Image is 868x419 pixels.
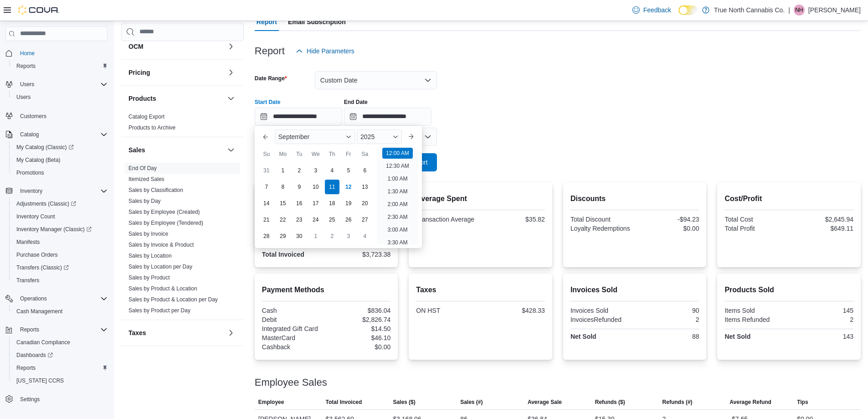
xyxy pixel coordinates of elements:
label: Date Range [255,75,287,82]
div: Transaction Average [416,216,478,223]
div: Debit [262,316,324,323]
button: Transfers [9,274,111,287]
div: Sa [358,147,372,161]
div: day-11 [325,180,339,194]
button: Sales [226,145,236,155]
span: Sales by Employee (Created) [128,208,200,216]
a: Promotions [13,167,48,178]
div: day-2 [325,229,339,243]
strong: Net Sold [570,333,596,340]
span: Sales by Product [128,274,170,281]
a: Home [16,48,38,59]
div: Su [259,147,274,161]
h3: Sales [128,145,145,155]
ul: Time [377,148,418,244]
button: Home [2,47,111,60]
span: My Catalog (Classic) [13,142,108,153]
div: Nathan Hallman [794,5,805,16]
span: Users [20,81,34,88]
span: Sales (#) [460,398,483,406]
div: Total Profit [724,225,787,232]
span: Purchase Orders [13,249,108,260]
div: Items Sold [724,307,787,314]
div: day-14 [259,196,274,211]
button: Inventory Count [9,210,111,223]
a: Sales by Classification [128,187,183,193]
input: Press the down key to open a popover containing a calendar. [344,108,431,126]
div: Button. Open the year selector. 2025 is currently selected. [357,129,402,144]
input: Press the down key to enter a popover containing a calendar. Press the escape key to close the po... [255,108,342,126]
li: 3:00 AM [384,224,411,235]
button: Pricing [128,68,224,77]
div: 88 [637,333,699,340]
li: 1:30 AM [384,186,411,197]
a: Cash Management [13,306,66,317]
button: Reports [9,60,111,72]
span: Reports [16,364,36,372]
span: Sales by Product per Day [128,307,190,314]
button: Canadian Compliance [9,336,111,349]
h3: OCM [128,42,144,51]
button: Users [9,91,111,103]
span: Email Subscription [288,13,346,31]
button: Catalog [2,128,111,141]
div: $2,645.94 [791,216,853,223]
span: Operations [16,293,108,304]
span: Reports [13,61,108,72]
div: 2 [637,316,699,323]
div: day-6 [358,163,372,178]
a: Canadian Compliance [13,337,74,348]
span: Dark Mode [678,15,679,16]
span: Refunds ($) [595,398,625,406]
span: Cash Management [16,308,62,315]
div: $836.04 [328,307,390,314]
div: Total Cost [724,216,787,223]
span: Report [257,13,277,31]
a: Inventory Manager (Classic) [13,224,95,235]
a: Inventory Count [13,211,59,222]
button: OCM [226,41,236,52]
span: Sales by Location [128,252,172,259]
div: $3,723.38 [328,251,390,258]
span: Tips [797,398,808,406]
li: 12:00 AM [382,148,413,159]
a: Transfers (Classic) [9,261,111,274]
span: Adjustments (Classic) [16,200,76,207]
span: Manifests [16,238,40,246]
a: Transfers [13,275,43,286]
div: day-1 [308,229,323,243]
button: Previous Month [258,129,273,144]
div: Fr [341,147,356,161]
div: day-2 [292,163,307,178]
span: Users [16,93,31,101]
button: Taxes [226,327,236,338]
h2: Products Sold [724,285,853,295]
h3: Taxes [128,328,146,337]
a: Sales by Employee (Tendered) [128,220,203,226]
li: 2:00 AM [384,199,411,210]
strong: Net Sold [724,333,750,340]
span: Customers [16,110,108,121]
div: 90 [637,307,699,314]
span: Inventory [20,187,42,195]
button: My Catalog (Beta) [9,154,111,166]
div: Invoices Sold [570,307,633,314]
a: Itemized Sales [128,176,164,182]
span: My Catalog (Beta) [16,156,61,164]
p: True North Cannabis Co. [714,5,785,16]
div: day-22 [276,212,290,227]
span: Transfers (Classic) [13,262,108,273]
button: Reports [2,323,111,336]
label: Start Date [255,98,281,106]
span: Inventory Manager (Classic) [16,226,92,233]
button: Manifests [9,236,111,248]
div: Sales [121,163,244,320]
span: My Catalog (Classic) [16,144,74,151]
li: 2:30 AM [384,212,411,222]
div: $0.00 [637,225,699,232]
span: Cash Management [13,306,108,317]
h2: Cost/Profit [724,193,853,204]
span: Reports [16,324,108,335]
a: Sales by Invoice & Product [128,242,194,248]
div: day-1 [276,163,290,178]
